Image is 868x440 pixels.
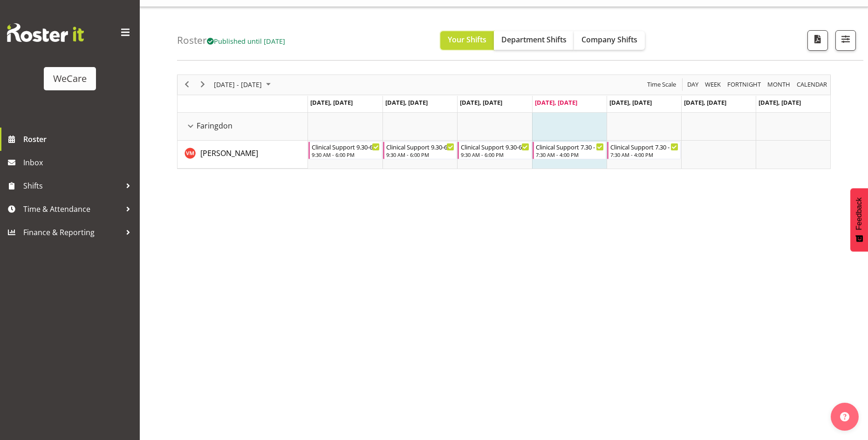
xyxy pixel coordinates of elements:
[704,79,722,90] span: Week
[835,30,856,51] button: Filter Shifts
[310,98,353,107] span: [DATE], [DATE]
[726,79,763,90] button: Fortnight
[684,98,726,107] span: [DATE], [DATE]
[726,79,762,90] span: Fortnight
[312,142,380,151] div: Clinical Support 9.30-6
[840,412,849,421] img: help-xxl-2.png
[207,36,285,46] span: Published until [DATE]
[536,151,604,158] div: 7:30 AM - 4:00 PM
[610,151,678,158] div: 7:30 AM - 4:00 PM
[308,142,382,159] div: Viktoriia Molchanova"s event - Clinical Support 9.30-6 Begin From Monday, October 6, 2025 at 9:30...
[213,79,263,90] span: [DATE] - [DATE]
[448,34,486,45] span: Your Shifts
[440,31,494,50] button: Your Shifts
[686,79,700,90] button: Timeline Day
[574,31,645,50] button: Company Shifts
[179,75,195,95] div: previous period
[501,34,567,45] span: Department Shifts
[458,142,531,159] div: Viktoriia Molchanova"s event - Clinical Support 9.30-6 Begin From Wednesday, October 8, 2025 at 9...
[386,142,454,151] div: Clinical Support 9.30-6
[460,98,502,107] span: [DATE], [DATE]
[383,142,457,159] div: Viktoriia Molchanova"s event - Clinical Support 9.30-6 Begin From Tuesday, October 7, 2025 at 9:3...
[181,79,193,90] button: Previous
[53,72,87,86] div: WeCare
[200,148,258,159] a: [PERSON_NAME]
[795,79,829,90] button: Month
[23,225,121,239] span: Finance & Reporting
[494,31,574,50] button: Department Shifts
[200,148,258,158] span: [PERSON_NAME]
[533,142,606,159] div: Viktoriia Molchanova"s event - Clinical Support 7.30 - 4 Begin From Thursday, October 9, 2025 at ...
[197,79,209,90] button: Next
[766,79,792,90] button: Timeline Month
[581,34,637,45] span: Company Shifts
[850,188,868,251] button: Feedback - Show survey
[23,202,121,216] span: Time & Attendance
[807,30,828,51] button: Download a PDF of the roster according to the set date range.
[386,151,454,158] div: 9:30 AM - 6:00 PM
[461,142,529,151] div: Clinical Support 9.30-6
[212,79,275,90] button: October 2025
[796,79,828,90] span: calendar
[385,98,428,107] span: [DATE], [DATE]
[308,113,830,169] table: Timeline Week of October 9, 2025
[178,141,308,169] td: Viktoriia Molchanova resource
[461,151,529,158] div: 9:30 AM - 6:00 PM
[197,120,232,131] span: Faringdon
[609,98,652,107] span: [DATE], [DATE]
[766,79,791,90] span: Month
[178,113,308,141] td: Faringdon resource
[536,142,604,151] div: Clinical Support 7.30 - 4
[211,75,276,95] div: October 06 - 12, 2025
[759,98,801,107] span: [DATE], [DATE]
[177,35,285,46] h4: Roster
[535,98,577,107] span: [DATE], [DATE]
[23,179,121,193] span: Shifts
[646,79,677,90] span: Time Scale
[855,197,863,230] span: Feedback
[312,151,380,158] div: 9:30 AM - 6:00 PM
[23,156,135,169] span: Inbox
[646,79,678,90] button: Time Scale
[23,132,135,146] span: Roster
[607,142,681,159] div: Viktoriia Molchanova"s event - Clinical Support 7.30 - 4 Begin From Friday, October 10, 2025 at 7...
[195,75,211,95] div: next period
[704,79,723,90] button: Timeline Week
[177,74,831,169] div: Timeline Week of October 9, 2025
[686,79,699,90] span: Day
[610,142,678,151] div: Clinical Support 7.30 - 4
[7,23,84,42] img: Rosterit website logo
